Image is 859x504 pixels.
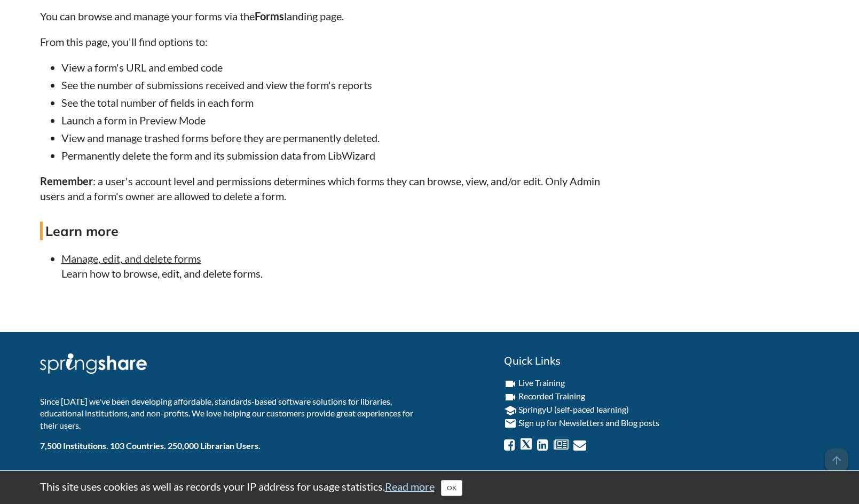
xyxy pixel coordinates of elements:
[61,251,617,281] li: Learn how to browse, edit, and delete forms.
[255,10,284,22] strong: Forms
[518,377,565,388] a: Live Training
[61,148,617,163] li: Permanently delete the form and its submission data from LibWizard
[40,440,261,451] b: 7,500 Institutions. 103 Countries. 250,000 Librarian Users.
[61,252,201,265] a: Manage, edit, and delete forms
[40,9,617,23] p: You can browse and manage your forms via the landing page.
[504,353,819,368] h2: Quick Links
[518,404,629,414] a: SpringyU (self-paced learning)
[40,222,617,240] h4: Learn more
[40,174,617,203] p: : a user's account level and permissions determines which forms they can browse, view, and/or edi...
[825,450,848,462] a: arrow_upward
[61,60,617,75] li: View a form's URL and embed code
[504,391,517,404] i: videocam
[504,417,517,430] i: email
[40,353,147,374] img: Springshare
[385,480,435,493] a: Read more
[518,391,585,401] a: Recorded Training
[61,95,617,110] li: See the total number of fields in each form
[504,404,517,417] i: school
[40,34,617,49] p: From this page, you'll find options to:
[825,448,848,472] span: arrow_upward
[441,480,462,496] button: Close
[61,113,617,128] li: Launch a form in Preview Mode
[61,77,617,92] li: See the number of submissions received and view the form's reports
[518,418,659,428] a: Sign up for Newsletters and Blog posts
[40,175,93,187] strong: Remember
[61,130,617,145] li: View and manage trashed forms before they are permanently deleted.
[40,396,422,431] p: Since [DATE] we've been developing affordable, standards-based software solutions for libraries, ...
[29,479,830,496] div: This site uses cookies as well as records your IP address for usage statistics.
[504,377,517,390] i: videocam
